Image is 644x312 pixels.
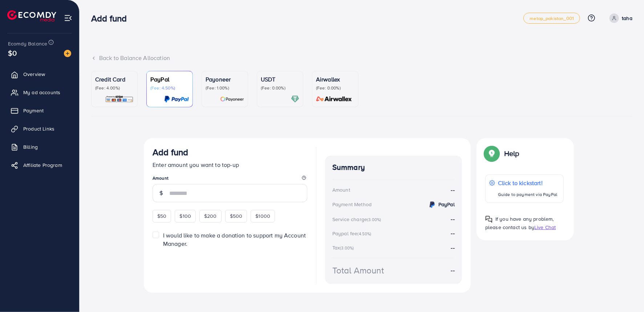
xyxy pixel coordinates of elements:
[5,121,74,136] a: Product Links
[5,67,74,81] a: Overview
[157,212,166,220] span: $50
[23,107,44,114] span: Payment
[163,231,306,248] span: I would like to make a donation to support my Account Manager.
[485,215,554,231] span: If you have any problem, please contact us by
[291,95,299,103] img: card
[358,231,372,237] small: (4.50%)
[105,95,134,103] img: card
[622,14,632,23] p: taha
[504,149,519,158] p: Help
[523,13,580,24] a: metap_pakistan_001
[332,264,384,277] div: Total Amount
[485,147,498,160] img: Popup guide
[23,161,62,169] span: Affiliate Program
[206,85,244,91] p: (Fee: 1.00%)
[332,230,374,237] div: Paypal fee
[316,85,355,91] p: (Fee: 0.00%)
[23,71,45,78] span: Overview
[438,201,455,208] strong: PayPal
[607,13,632,23] a: taha
[220,95,244,103] img: card
[64,14,72,22] img: menu
[498,179,557,187] p: Click to kickstart!
[332,216,383,223] div: Service charge
[367,217,381,223] small: (3.00%)
[95,85,134,91] p: (Fee: 4.00%)
[5,103,74,118] a: Payment
[8,48,17,58] span: $0
[451,244,455,252] strong: --
[332,201,372,208] div: Payment Method
[91,54,632,62] div: Back to Balance Allocation
[153,175,307,184] legend: Amount
[95,75,134,84] p: Credit Card
[332,244,356,251] div: Tax
[5,158,74,172] a: Affiliate Program
[451,215,455,223] strong: --
[255,212,270,220] span: $1000
[451,229,455,237] strong: --
[23,125,54,132] span: Product Links
[5,85,74,100] a: My ad accounts
[7,10,56,21] img: logo
[23,143,38,151] span: Billing
[530,16,574,21] span: metap_pakistan_001
[5,140,74,154] a: Billing
[150,75,189,84] p: PayPal
[204,212,217,220] span: $200
[179,212,191,220] span: $100
[261,85,299,91] p: (Fee: 0.00%)
[91,13,133,24] h3: Add fund
[153,147,188,157] h3: Add fund
[340,245,354,251] small: (3.00%)
[485,216,493,223] img: Popup guide
[451,266,455,275] strong: --
[206,75,244,84] p: Payoneer
[150,85,189,91] p: (Fee: 4.50%)
[261,75,299,84] p: USDT
[316,75,355,84] p: Airwallex
[534,224,556,231] span: Live Chat
[23,89,60,96] span: My ad accounts
[451,186,455,194] strong: --
[164,95,189,103] img: card
[64,50,71,57] img: image
[153,160,307,169] p: Enter amount you want to top-up
[332,163,455,172] h4: Summary
[498,190,557,199] p: Guide to payment via PayPal
[332,186,350,193] div: Amount
[314,95,355,103] img: card
[613,279,639,307] iframe: Chat
[230,212,243,220] span: $500
[8,40,47,47] span: Ecomdy Balance
[428,200,437,209] img: credit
